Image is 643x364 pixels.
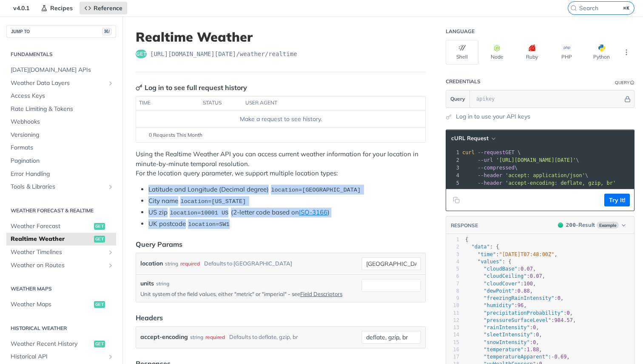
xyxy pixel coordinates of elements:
[446,273,459,280] div: 6
[170,210,228,216] span: location=10001 US
[623,48,630,56] svg: More ellipsis
[518,302,524,308] span: 96
[300,291,342,297] a: Field Descriptors
[484,354,548,360] span: "temperatureApparent"
[533,339,536,345] span: 0
[446,179,461,187] div: 5
[200,96,242,110] th: status
[462,157,579,163] span: \
[6,207,116,214] h2: Weather Forecast & realtime
[6,116,116,128] a: Webhooks
[446,295,459,302] div: 9
[550,40,583,65] button: PHP
[80,2,127,14] a: Reference
[527,347,539,353] span: 1.88
[478,157,493,163] span: --url
[446,251,459,258] div: 3
[465,288,533,294] span: : ,
[11,222,92,231] span: Weather Forecast
[11,170,114,178] span: Error Handling
[148,196,426,206] li: City name
[478,180,502,186] span: --header
[448,134,498,143] button: cURL Request
[484,324,529,330] span: "rainIntensity"
[472,90,623,107] input: apikey
[6,103,116,116] a: Rate Limiting & Tokens
[465,244,499,250] span: : {
[446,310,459,317] div: 11
[536,332,539,338] span: 0
[484,281,521,287] span: "cloudCover"
[136,50,147,58] span: get
[140,257,163,270] label: location
[94,4,122,12] span: Reference
[478,150,505,155] span: --request
[6,155,116,167] a: Pagination
[165,257,178,270] div: string
[11,105,114,113] span: Rate Limiting & Tokens
[94,301,105,308] span: get
[107,262,114,269] button: Show subpages for Weather on Routes
[102,28,111,35] span: ⌘/
[6,246,116,259] a: Weather TimelinesShow subpages for Weather Timelines
[450,194,462,206] button: Copy to clipboard
[11,261,105,270] span: Weather on Routes
[615,79,629,86] div: Query
[450,95,465,103] span: Query
[478,165,515,171] span: --compressed
[446,172,461,179] div: 4
[136,96,200,110] th: time
[620,46,633,59] button: More Languages
[446,258,459,265] div: 4
[11,66,114,74] span: [DATE][DOMAIN_NAME] APIs
[11,92,114,100] span: Access Keys
[484,339,529,345] span: "snowIntensity"
[484,266,517,272] span: "cloudBase"
[555,317,573,323] span: 984.57
[585,40,618,65] button: Python
[148,219,426,229] li: UK postcode
[621,4,632,12] kbd: ⌘K
[505,172,585,178] span: 'accept: application/json'
[299,208,327,216] a: ISO-3166
[107,353,114,360] button: Show subpages for Historical API
[6,77,116,90] a: Weather Data LayersShow subpages for Weather Data Layers
[558,295,560,301] span: 0
[484,347,524,353] span: "temperature"
[533,324,536,330] span: 0
[11,235,92,243] span: Realtime Weather
[6,168,116,181] a: Error Handling
[505,180,616,186] span: 'accept-encoding: deflate, gzip, br'
[484,317,551,323] span: "pressureSurfaceLevel"
[450,221,478,230] button: RESPONSE
[446,149,461,156] div: 1
[94,236,105,243] span: get
[271,187,361,193] span: location=[GEOGRAPHIC_DATA]
[446,324,459,331] div: 13
[530,273,542,279] span: 0.07
[136,239,182,249] div: Query Params
[521,266,533,272] span: 0.07
[11,79,105,87] span: Weather Data Layers
[555,354,567,360] span: 0.69
[484,273,526,279] span: "cloudCeiling"
[465,251,558,257] span: : ,
[6,25,116,38] button: JUMP TO⌘/
[136,82,247,93] div: Log in to see full request history
[499,251,555,257] span: "[DATE]T07:48:00Z"
[465,332,542,338] span: : ,
[478,172,502,178] span: --header
[446,40,478,65] button: Shell
[6,141,116,154] a: Formats
[190,331,203,343] div: string
[11,144,114,152] span: Formats
[465,273,545,279] span: : ,
[6,298,116,311] a: Weather Mapsget
[136,150,426,178] p: Using the Realtime Weather API you can access current weather information for your location in mi...
[465,266,536,272] span: : ,
[107,249,114,256] button: Show subpages for Weather Timelines
[6,51,116,58] h2: Fundamentals
[148,208,426,217] li: US zip (2-letter code based on )
[462,172,588,178] span: \
[465,347,542,353] span: : ,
